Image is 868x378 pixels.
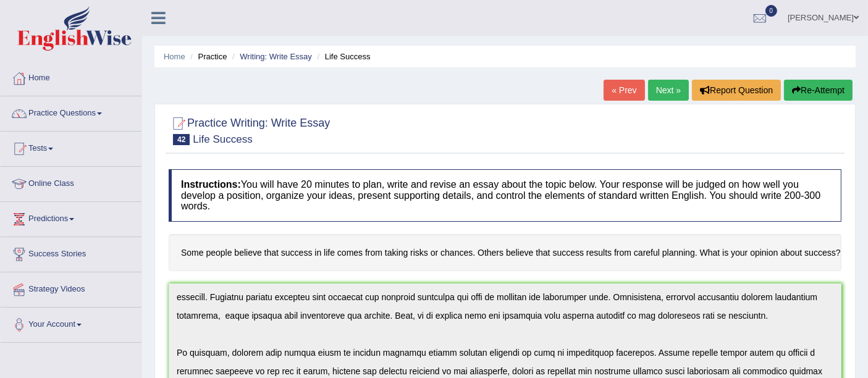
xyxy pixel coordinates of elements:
span: 42 [173,134,190,145]
a: Tests [1,132,141,162]
a: Writing: Write Essay [240,52,312,61]
button: Report Question [692,80,781,101]
a: Strategy Videos [1,272,141,303]
li: Practice [187,51,227,62]
b: Instructions: [181,179,241,190]
small: Life Success [193,133,252,145]
span: 0 [765,5,778,17]
a: Online Class [1,167,141,198]
li: Life Success [314,51,371,62]
button: Re-Attempt [784,80,853,101]
h4: Some people believe that success in life comes from taking risks or chances. Others believe that ... [169,234,841,272]
a: « Prev [604,80,644,101]
a: Success Stories [1,237,141,268]
a: Predictions [1,202,141,233]
h4: You will have 20 minutes to plan, write and revise an essay about the topic below. Your response ... [169,169,841,222]
h2: Practice Writing: Write Essay [169,114,330,145]
a: Practice Questions [1,96,141,127]
a: Home [1,61,141,92]
a: Next » [648,80,689,101]
a: Home [164,52,185,61]
a: Your Account [1,308,141,338]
